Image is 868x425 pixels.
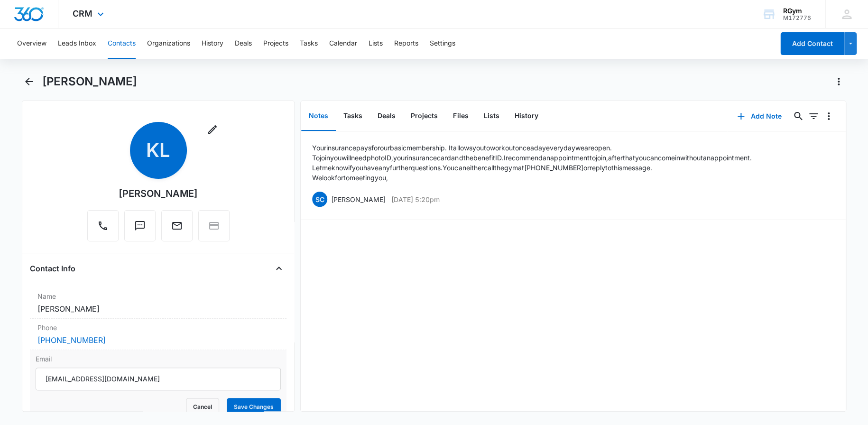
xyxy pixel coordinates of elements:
button: Deals [235,28,252,59]
input: Email [36,368,281,390]
button: Projects [263,28,288,59]
a: Email [161,225,193,233]
dd: [PERSON_NAME] [37,303,279,314]
button: Tasks [336,102,370,131]
button: Text [124,210,156,241]
button: Overflow Menu [821,109,836,124]
button: Projects [403,102,445,131]
label: Name [37,291,279,301]
a: [PHONE_NUMBER] [37,334,106,346]
button: Back [22,74,37,89]
div: account name [783,7,811,15]
button: Add Note [728,105,791,128]
a: Text [124,225,156,233]
button: Notes [301,102,336,131]
button: Close [271,261,286,276]
button: Settings [430,28,455,59]
label: Email [36,354,281,364]
button: History [507,102,545,131]
button: Overview [17,28,46,59]
button: Contacts [108,28,136,59]
button: Leads Inbox [58,28,96,59]
p: [PERSON_NAME] [331,194,386,204]
button: Add Contact [780,32,844,55]
button: Email [161,210,193,241]
button: Actions [831,74,846,89]
button: Filters [806,109,821,124]
h1: [PERSON_NAME] [42,74,137,89]
button: Calendar [329,28,357,59]
button: Cancel [186,398,219,416]
label: Phone [37,323,279,333]
button: Call [87,210,119,241]
span: CRM [73,9,92,18]
span: SC [312,192,327,207]
span: KL [130,122,187,179]
button: Reports [394,28,418,59]
button: Lists [369,28,383,59]
div: account id [783,15,811,21]
p: [DATE] 5:20pm [391,194,440,204]
button: History [202,28,223,59]
p: We look for to meeting you, [312,173,834,183]
button: Files [445,102,476,131]
button: Save Changes [227,398,281,416]
p: Your insurance pays for our basic membership. It allows you to workout once a day every day we ar... [312,143,834,173]
div: Phone[PHONE_NUMBER] [30,319,287,350]
button: Search... [791,109,806,124]
button: Lists [476,102,507,131]
button: Organizations [147,28,190,59]
div: Name[PERSON_NAME] [30,287,287,319]
button: Deals [370,102,403,131]
button: Tasks [300,28,318,59]
h4: Contact Info [30,263,75,274]
a: Call [87,225,119,233]
div: [PERSON_NAME] [119,186,198,201]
